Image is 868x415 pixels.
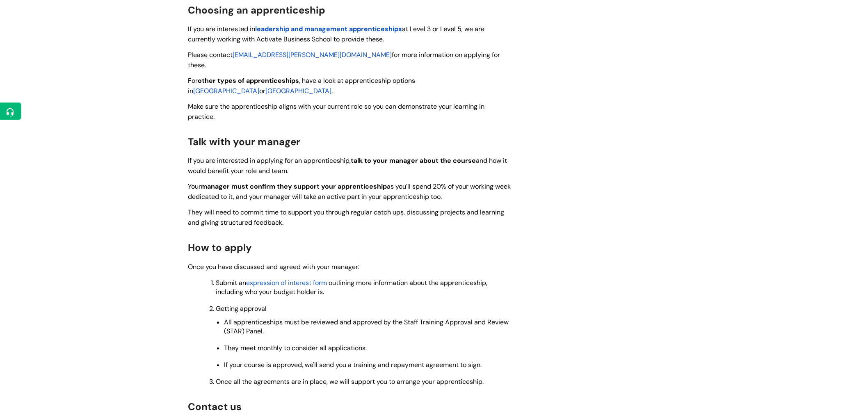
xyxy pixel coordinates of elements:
[188,76,198,85] span: For
[201,182,387,191] span: manager must confirm they support your apprenticeship
[188,400,242,413] span: Contact us
[188,241,252,254] span: How to apply
[216,377,484,386] span: Once all the agreements are in place, we will support you to arrange your apprenticeship.
[188,156,351,165] span: If you are interested in applying for an apprenticeship,
[188,25,484,43] span: at Level 3 or Level 5, we are currently working with Activate Business School to provide these.
[265,87,331,95] a: [GEOGRAPHIC_DATA]
[224,344,367,352] span: They meet monthly to consider all applications.
[188,208,504,227] span: They will need to commit time to support you through regular catch ups, discussing projects and l...
[188,50,233,59] span: Please contact
[188,76,415,95] span: , have a look at apprenticeship options in
[224,318,509,335] span: All apprenticeships must be reviewed and approved by the Staff Training Approval and Review (STAR...
[188,262,359,271] span: Once you have discussed and agreed with your manager:
[255,25,402,33] a: leadership and management apprenticeships
[188,182,201,191] span: Your
[188,25,255,33] span: If you are interested in
[216,304,267,313] span: Getting approval
[259,87,265,95] span: or
[246,278,327,287] span: expression of interest form
[233,50,392,59] a: [EMAIL_ADDRESS][PERSON_NAME][DOMAIN_NAME]
[246,278,329,287] a: expression of interest form
[188,4,325,16] span: Choosing an apprenticeship
[351,156,476,165] span: talk to your manager about the course
[198,76,299,85] span: other types of apprenticeships
[216,278,487,296] span: outlining more information about the apprenticeship, including who your budget holder is.
[188,102,484,121] span: Make sure the apprenticeship aligns with your current role so you can demonstrate your learning i...
[188,135,300,148] span: Talk with your manager
[224,360,482,369] span: If your course is approved, we'll send you a training and repayment agreement to sign.
[216,278,246,287] span: Submit an
[193,87,259,95] a: [GEOGRAPHIC_DATA]
[331,87,333,95] span: .
[188,50,500,69] span: for more information on applying for these.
